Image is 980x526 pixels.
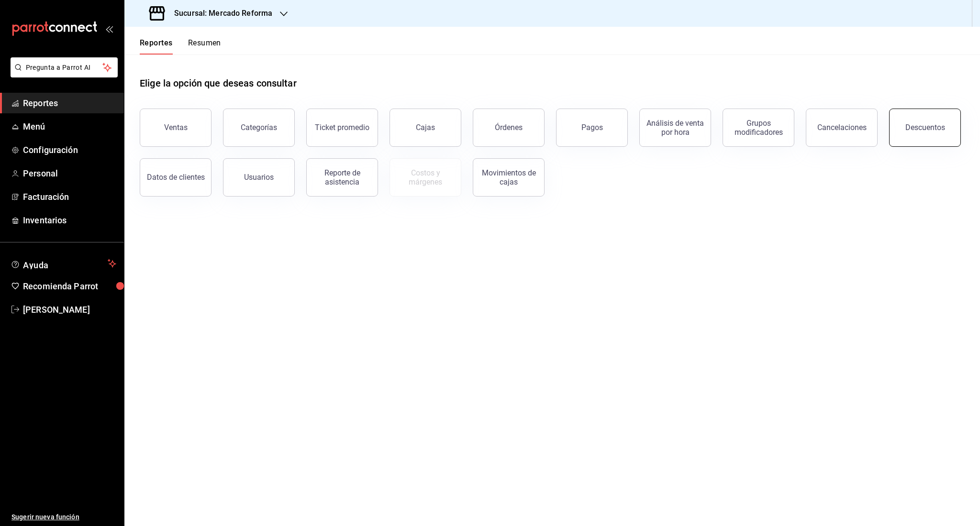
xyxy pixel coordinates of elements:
[479,168,538,186] div: Movimientos de cajas
[147,173,205,182] div: Datos de clientes
[556,109,628,147] button: Pagos
[473,109,545,147] button: Órdenes
[416,123,435,132] div: Cajas
[23,214,116,227] span: Inventarios
[473,158,545,197] button: Movimientos de cajas
[390,109,461,147] button: Cajas
[140,38,173,55] button: Reportes
[390,158,461,197] button: Contrata inventarios para ver este reporte
[315,123,369,132] div: Ticket promedio
[23,303,116,316] span: [PERSON_NAME]
[188,38,221,55] button: Resumen
[312,168,372,186] div: Reporte de asistencia
[11,512,116,522] span: Sugerir nueva función
[495,123,523,132] div: Órdenes
[806,109,878,147] button: Cancelaciones
[23,120,116,133] span: Menú
[23,143,116,156] span: Configuración
[581,123,603,132] div: Pagos
[167,8,272,19] h3: Sucursal: Mercado Reforma
[723,109,794,147] button: Grupos modificadores
[164,123,188,132] div: Ventas
[11,57,118,77] button: Pregunta a Parrot AI
[23,97,116,110] span: Reportes
[306,158,378,197] button: Reporte de asistencia
[140,109,212,147] button: Ventas
[140,76,297,90] h1: Elige la opción que deseas consultar
[23,280,116,293] span: Recomienda Parrot
[23,190,116,203] span: Facturación
[105,25,113,33] button: open_drawer_menu
[905,123,945,132] div: Descuentos
[23,258,104,269] span: Ayuda
[223,158,295,197] button: Usuarios
[26,63,103,73] span: Pregunta a Parrot AI
[223,109,295,147] button: Categorías
[241,123,277,132] div: Categorías
[140,38,221,55] div: navigation tabs
[646,119,705,137] div: Análisis de venta por hora
[23,167,116,180] span: Personal
[396,168,455,186] div: Costos y márgenes
[817,123,867,132] div: Cancelaciones
[244,173,274,182] div: Usuarios
[140,158,212,197] button: Datos de clientes
[889,109,961,147] button: Descuentos
[639,109,711,147] button: Análisis de venta por hora
[7,69,118,79] a: Pregunta a Parrot AI
[729,119,788,137] div: Grupos modificadores
[306,109,378,147] button: Ticket promedio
